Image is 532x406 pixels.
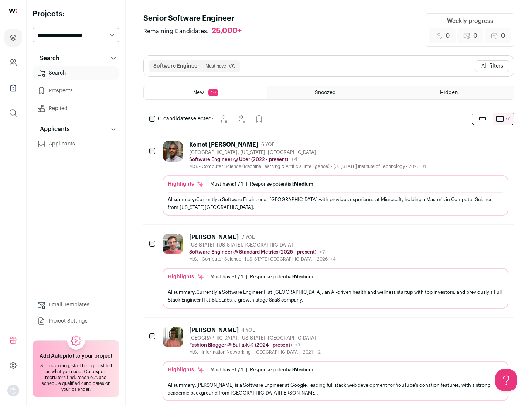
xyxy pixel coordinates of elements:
img: 927442a7649886f10e33b6150e11c56b26abb7af887a5a1dd4d66526963a6550.jpg [163,141,183,162]
a: Email Templates [33,297,119,312]
span: Medium [294,367,313,372]
div: Highlights [168,273,204,281]
a: Add Autopilot to your project Stop scrolling, start hiring. Just tell us what you need. Our exper... [33,340,119,397]
h2: Add Autopilot to your project [40,352,112,360]
div: Response potential: [250,274,313,280]
span: selected: [158,115,213,123]
button: Search [33,51,119,66]
span: Must have [205,63,226,69]
ul: | [210,274,313,280]
span: 0 [473,31,477,40]
div: [PERSON_NAME] [189,327,239,334]
ul: | [210,181,313,187]
h2: Projects: [33,9,119,19]
button: Applicants [33,122,119,137]
img: 92c6d1596c26b24a11d48d3f64f639effaf6bd365bf059bea4cfc008ddd4fb99.jpg [163,234,183,254]
button: Snooze [216,111,231,126]
p: Fashion Blogger @ Suila水啦 (2024 - present) [189,342,292,348]
span: Medium [294,182,313,186]
div: M.S. - Computer Science - [US_STATE][GEOGRAPHIC_DATA] - 2026 [189,256,336,262]
div: Currently a Software Engineer II at [GEOGRAPHIC_DATA], an AI-driven health and wellness startup w... [168,288,503,304]
a: Kemet [PERSON_NAME] 6 YOE [GEOGRAPHIC_DATA], [US_STATE], [GEOGRAPHIC_DATA] Software Engineer @ Ub... [163,141,508,216]
a: Projects [4,29,22,47]
a: Hidden [391,86,514,99]
a: [PERSON_NAME] 4 YOE [GEOGRAPHIC_DATA], [US_STATE], [GEOGRAPHIC_DATA] Fashion Blogger @ Suila水啦 (2... [163,327,508,401]
span: 1 / 1 [235,367,243,372]
p: Software Engineer @ Standard Metrics (2025 - present) [189,249,316,255]
span: Remaining Candidates: [143,27,209,36]
div: [GEOGRAPHIC_DATA], [US_STATE], [GEOGRAPHIC_DATA] [189,149,426,155]
a: Company and ATS Settings [4,54,22,72]
a: Snoozed [267,86,391,99]
a: Applicants [33,137,119,151]
div: 25,000+ [212,27,242,36]
span: +7 [295,343,301,348]
div: [PERSON_NAME] [189,234,239,241]
div: [PERSON_NAME] is a Software Engineer at Google, leading full stack web development for YouTube's ... [168,381,503,397]
div: [US_STATE], [US_STATE], [GEOGRAPHIC_DATA] [189,242,336,248]
a: [PERSON_NAME] 7 YOE [US_STATE], [US_STATE], [GEOGRAPHIC_DATA] Software Engineer @ Standard Metric... [163,234,508,308]
p: Search [35,54,59,63]
span: AI summary: [168,383,196,388]
img: wellfound-shorthand-0d5821cbd27db2630d0214b213865d53afaa358527fdda9d0ea32b1df1b89c2c.svg [9,9,17,13]
button: Hide [234,111,249,126]
img: nopic.png [7,385,19,396]
h1: Senior Software Engineer [143,13,249,24]
span: 0 candidates [158,116,191,121]
span: AI summary: [168,197,196,202]
button: Add to Prospects [252,111,266,126]
div: Highlights [168,180,204,188]
span: 0 [501,31,505,40]
div: [GEOGRAPHIC_DATA], [US_STATE], [GEOGRAPHIC_DATA] [189,335,321,341]
a: Replied [33,101,119,116]
span: Snoozed [315,90,336,95]
span: 1 / 1 [235,274,243,279]
span: +2 [316,350,321,354]
div: Response potential: [250,367,313,373]
div: Must have: [210,274,243,280]
span: +7 [319,250,325,255]
span: 0 [446,31,450,40]
span: New [193,90,204,95]
span: Medium [294,274,313,279]
a: Company Lists [4,79,22,97]
div: Highlights [168,366,204,374]
a: Prospects [33,83,119,98]
span: AI summary: [168,290,196,295]
span: 1 / 1 [235,182,243,186]
button: Open dropdown [7,385,19,396]
span: Hidden [440,90,458,95]
div: Response potential: [250,181,313,187]
span: +4 [291,157,297,162]
div: Must have: [210,367,243,373]
p: Software Engineer @ Uber (2022 - present) [189,156,288,162]
iframe: Help Scout Beacon - Open [495,369,517,391]
div: M.S. - Computer Science (Machine Learning & Artificial Intelligence) - [US_STATE] Institute of Te... [189,164,426,169]
span: +4 [331,257,336,261]
div: Stop scrolling, start hiring. Just tell us what you need. Our expert recruiters find, reach out, ... [37,363,115,392]
div: Currently a Software Engineer at [GEOGRAPHIC_DATA] with previous experience at Microsoft, holding... [168,196,503,211]
div: Weekly progress [447,17,493,25]
img: ebffc8b94a612106133ad1a79c5dcc917f1f343d62299c503ebb759c428adb03.jpg [163,327,183,347]
a: Search [33,66,119,80]
p: Applicants [35,125,70,134]
ul: | [210,367,313,373]
span: +1 [422,164,426,169]
span: 7 YOE [242,234,255,240]
div: Kemet [PERSON_NAME] [189,141,258,148]
span: 6 YOE [261,142,274,148]
span: 4 YOE [242,327,255,333]
div: Must have: [210,181,243,187]
a: Project Settings [33,314,119,328]
button: Software Engineer [153,62,199,70]
div: M.S. - Information Networking - [GEOGRAPHIC_DATA] - 2021 [189,349,321,355]
button: All filters [475,60,509,72]
span: 10 [208,89,218,96]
